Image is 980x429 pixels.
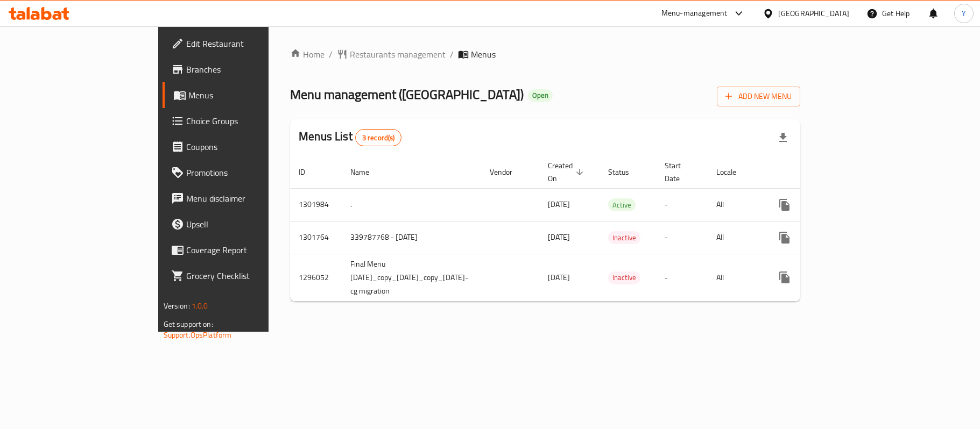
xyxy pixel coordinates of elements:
td: . [342,188,481,221]
a: Branches [163,56,322,82]
a: Menu disclaimer [163,185,322,211]
span: Vendor [490,166,526,178]
span: Choice Groups [186,115,313,127]
button: more [772,264,798,290]
span: 3 record(s) [356,133,401,143]
a: Edit Restaurant [163,31,322,56]
span: Grocery Checklist [186,269,313,282]
a: Support.OpsPlatform [164,328,232,342]
td: Final Menu [DATE]_copy_[DATE]_copy_[DATE]-cg migration [342,254,481,301]
td: 339787768 - [DATE] [342,221,481,254]
span: Get support on: [164,317,213,331]
a: Coverage Report [163,237,322,263]
span: Y [962,8,966,19]
li: / [450,48,454,61]
table: enhanced table [290,156,884,302]
div: Open [528,89,553,102]
div: Total records count [355,129,402,146]
span: Start Date [665,159,695,185]
button: more [772,192,798,218]
span: Promotions [186,166,313,179]
td: All [708,188,763,221]
a: Upsell [163,211,322,237]
td: - [656,188,708,221]
a: Grocery Checklist [163,263,322,289]
button: Change Status [798,225,823,251]
td: All [708,221,763,254]
button: Change Status [798,192,823,218]
span: [DATE] [548,230,570,244]
div: Inactive [608,271,640,284]
h2: Menus List [299,128,401,146]
span: Menu disclaimer [186,192,313,205]
a: Choice Groups [163,108,322,134]
span: Upsell [186,218,313,231]
div: Menu-management [661,7,728,20]
span: Branches [186,63,313,76]
td: All [708,254,763,301]
button: more [772,225,798,251]
nav: breadcrumb [290,48,800,61]
li: / [329,48,333,61]
td: - [656,221,708,254]
span: Menus [471,48,496,61]
span: [DATE] [548,270,570,284]
button: Change Status [798,264,823,290]
span: Menus [188,89,313,102]
span: Edit Restaurant [186,37,313,50]
div: Inactive [608,231,640,244]
span: Locale [716,166,750,178]
span: Coverage Report [186,244,313,256]
span: Name [350,166,383,178]
span: 1.0.0 [192,299,208,313]
div: Export file [770,125,796,151]
span: Coupons [186,140,313,153]
button: Add New Menu [717,87,800,106]
span: Restaurants management [350,48,446,61]
span: Status [608,166,643,178]
span: Version: [164,299,190,313]
span: Menu management ( [GEOGRAPHIC_DATA] ) [290,82,524,106]
span: Created On [548,159,587,185]
a: Promotions [163,160,322,185]
th: Actions [763,156,884,189]
div: [GEOGRAPHIC_DATA] [778,8,849,19]
span: ID [299,166,319,178]
a: Coupons [163,134,322,160]
td: - [656,254,708,301]
a: Restaurants management [337,48,446,61]
span: Add New Menu [725,90,792,103]
span: [DATE] [548,197,570,211]
span: Inactive [608,232,640,244]
div: Active [608,198,636,211]
span: Active [608,199,636,211]
span: Inactive [608,271,640,284]
span: Open [528,91,553,100]
a: Menus [163,82,322,108]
